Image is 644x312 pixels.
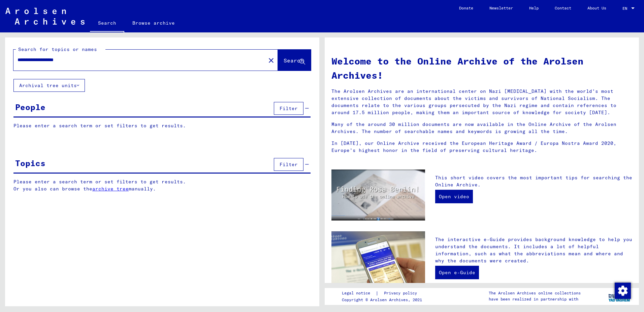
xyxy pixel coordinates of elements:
[489,290,581,296] p: The Arolsen Archives online collections
[342,297,425,303] p: Copyright © Arolsen Archives, 2021
[15,101,45,113] div: People
[331,231,425,294] img: eguide.jpg
[278,50,311,71] button: Search
[331,54,632,82] h1: Welcome to the Online Archive of the Arolsen Archives!
[13,79,85,92] button: Archival tree units
[13,122,311,129] p: Please enter a search term or set filters to get results.
[614,282,631,298] div: Change consent
[331,170,425,220] img: video.jpg
[435,174,632,188] p: This short video covers the most important tips for searching the Online Archive.
[92,186,129,192] a: archive tree
[5,8,85,25] img: Arolsen_neg.svg
[622,6,630,11] span: EN
[435,236,632,264] p: The interactive e-Guide provides background knowledge to help you understand the documents. It in...
[284,57,304,64] span: Search
[274,158,303,171] button: Filter
[264,53,278,67] button: Clear
[15,157,45,169] div: Topics
[18,46,97,52] mat-label: Search for topics or names
[90,15,124,32] a: Search
[124,15,183,31] a: Browse archive
[435,266,479,279] a: Open e-Guide
[331,121,632,135] p: Many of the around 30 million documents are now available in the Online Archive of the Arolsen Ar...
[607,288,632,305] img: yv_logo.png
[615,283,631,299] img: Change consent
[342,290,425,297] div: |
[435,190,473,203] a: Open video
[280,105,298,111] span: Filter
[331,140,632,154] p: In [DATE], our Online Archive received the European Heritage Award / Europa Nostra Award 2020, Eu...
[379,290,425,297] a: Privacy policy
[331,88,632,116] p: The Arolsen Archives are an international center on Nazi [MEDICAL_DATA] with the world’s most ext...
[267,56,275,64] mat-icon: close
[280,161,298,167] span: Filter
[274,102,303,115] button: Filter
[342,290,376,297] a: Legal notice
[489,296,581,302] p: have been realized in partnership with
[13,178,311,192] p: Please enter a search term or set filters to get results. Or you also can browse the manually.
